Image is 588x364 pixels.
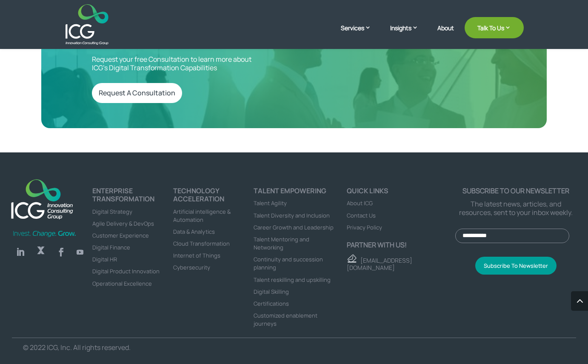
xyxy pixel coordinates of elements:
a: Operational Excellence [92,280,152,287]
a: logo_footer [6,175,78,225]
a: Talent Diversity and Inclusion [254,212,330,219]
a: Artificial intelligence & Automation [173,208,231,224]
a: Digital Strategy [92,208,132,215]
p: Request your free Consultation to learn more about ICG’s Digital Transformation Capabilities [92,55,283,72]
img: ICG-new logo (1) [6,175,78,223]
button: Subscribe To Newsletter [475,257,557,275]
a: Certifications [254,300,289,307]
a: Career Growth and Leadership [254,224,334,231]
a: Digital Finance [92,244,130,251]
a: Follow on X [32,244,49,261]
p: © 2022 ICG, Inc. All rights reserved. [23,344,279,352]
p: The latest news, articles, and resources, sent to your inbox weekly. [455,200,576,216]
a: Customer Experience [92,232,149,239]
a: Request A Consultation [92,83,182,103]
a: Digital Product Innovation [92,267,160,275]
a: [EMAIL_ADDRESS][DOMAIN_NAME] [347,256,412,272]
a: Cybersecurity [173,264,210,271]
h4: Talent Empowering [254,187,334,199]
a: Follow on Facebook [53,244,70,261]
a: Digital HR [92,255,117,263]
a: Internet of Things [173,252,220,259]
a: Digital Skilling [254,288,289,295]
p: Subscribe to our newsletter [455,187,576,195]
a: Privacy Policy [347,224,382,231]
a: Follow on LinkedIn [12,244,29,261]
a: Customized enablement journeys [254,312,317,327]
a: Insights [390,23,427,45]
p: Partner with us! [347,241,455,249]
img: Invest-Change-Grow-Green [12,230,77,238]
a: Follow on Youtube [73,245,87,259]
img: email - ICG [347,254,357,263]
a: About ICG [347,199,373,207]
a: Agile Delivery & DevOps [92,220,154,227]
a: Continuity and succession planning [254,255,323,271]
h4: Quick links [347,187,455,199]
a: Contact Us [347,212,376,219]
h4: TECHNOLOGY ACCELERATION [173,187,254,207]
h4: ENTERPRISE TRANSFORMATION [92,187,173,207]
span: Subscribe To Newsletter [484,262,548,269]
a: Talk To Us [465,17,524,38]
a: Talent Agility [254,199,287,207]
a: Data & Analytics [173,228,215,235]
iframe: Chat Widget [446,272,588,364]
a: Services [341,23,380,45]
img: ICG [66,4,108,45]
a: Cloud Transformation [173,240,230,247]
a: Talent reskilling and upskilling [254,276,331,284]
a: About [437,25,454,45]
a: Talent Mentoring and Networking [254,235,309,251]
